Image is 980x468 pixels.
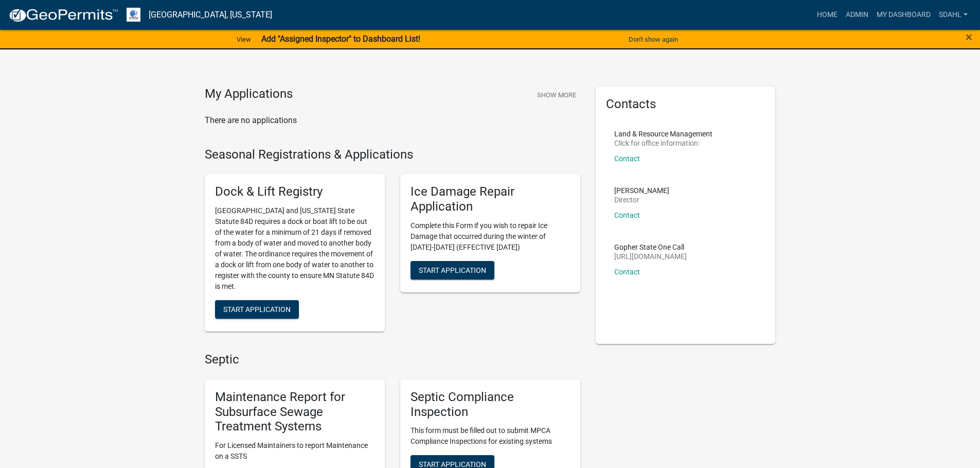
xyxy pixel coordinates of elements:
a: Contact [614,268,640,276]
a: [GEOGRAPHIC_DATA], [US_STATE] [149,6,272,24]
p: [GEOGRAPHIC_DATA] and [US_STATE] State Statute 84D requires a dock or boat lift to be out of the ... [215,205,375,292]
a: Home [813,5,842,25]
a: Contact [614,211,640,219]
a: Admin [842,5,872,25]
p: [URL][DOMAIN_NAME] [614,253,687,260]
p: Director [614,196,669,203]
span: Start Application [223,305,291,314]
button: Start Application [411,261,494,280]
img: Otter Tail County, Minnesota [127,8,140,22]
h5: Ice Damage Repair Application [411,184,570,214]
h5: Septic Compliance Inspection [411,390,570,420]
p: [PERSON_NAME] [614,187,669,194]
span: Start Application [419,266,486,274]
a: Contact [614,154,640,163]
strong: Add "Assigned Inspector" to Dashboard List! [261,34,420,44]
a: My Dashboard [872,5,935,25]
p: Complete this Form if you wish to repair Ice Damage that occurred during the winter of [DATE]-[DA... [411,220,570,253]
h5: Maintenance Report for Subsurface Sewage Treatment Systems [215,390,375,434]
h4: My Applications [205,86,293,102]
p: This form must be filled out to submit MPCA Compliance Inspections for existing systems [411,425,570,447]
p: For Licensed Maintainers to report Maintenance on a SSTS [215,440,375,462]
p: Click for office information: [614,140,712,147]
p: Land & Resource Management [614,130,712,137]
button: Close [966,31,972,43]
a: View [233,31,255,48]
a: sdahl [935,5,972,25]
p: Gopher State One Call [614,244,687,251]
button: Show More [533,86,580,103]
h4: Seasonal Registrations & Applications [205,147,580,162]
button: Start Application [215,300,299,319]
h5: Contacts [606,97,765,112]
h4: Septic [205,352,580,367]
p: There are no applications [205,114,580,127]
span: × [966,30,972,44]
h5: Dock & Lift Registry [215,184,375,199]
button: Don't show again [625,31,682,48]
